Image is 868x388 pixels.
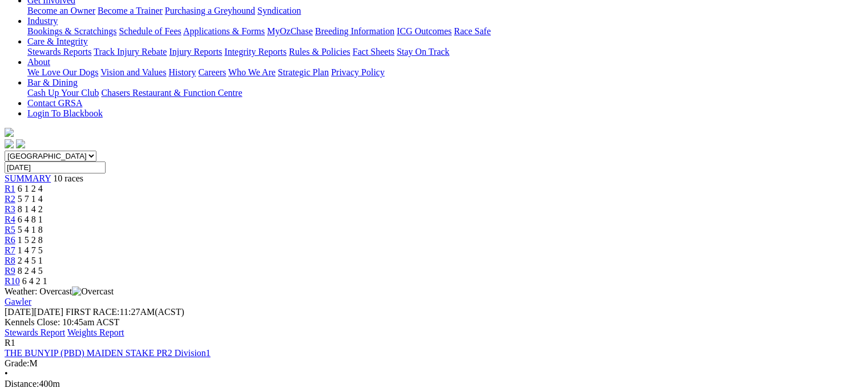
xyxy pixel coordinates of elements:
[169,47,222,56] a: Injury Reports
[198,67,226,77] a: Careers
[27,6,95,15] a: Become an Owner
[5,307,63,317] span: [DATE]
[27,67,98,77] a: We Love Our Dogs
[27,108,103,118] a: Login To Blackbook
[5,235,15,245] a: R6
[101,88,242,98] a: Chasers Restaurant & Function Centre
[27,88,863,98] div: Bar & Dining
[66,307,119,317] span: FIRST RACE:
[5,245,15,255] a: R7
[72,286,114,297] img: Overcast
[94,47,167,56] a: Track Injury Rebate
[22,276,47,286] span: 6 4 2 1
[5,317,863,328] div: Kennels Close: 10:45am ACST
[454,26,490,36] a: Race Safe
[183,26,265,36] a: Applications & Forms
[353,47,394,56] a: Fact Sheets
[16,139,25,148] img: twitter.svg
[165,6,255,15] a: Purchasing a Greyhound
[27,47,863,57] div: Care & Integrity
[5,276,20,286] a: R10
[5,194,15,204] a: R2
[397,26,451,36] a: ICG Outcomes
[27,78,78,87] a: Bar & Dining
[5,204,15,214] a: R3
[5,286,114,296] span: Weather: Overcast
[5,369,8,378] span: •
[289,47,350,56] a: Rules & Policies
[278,67,329,77] a: Strategic Plan
[18,266,43,276] span: 8 2 4 5
[168,67,196,77] a: History
[5,266,15,276] a: R9
[315,26,394,36] a: Breeding Information
[27,98,82,108] a: Contact GRSA
[18,256,43,265] span: 2 4 5 1
[5,173,51,183] a: SUMMARY
[5,225,15,235] a: R5
[228,67,276,77] a: Who We Are
[5,338,15,347] span: R1
[5,184,15,193] a: R1
[397,47,449,56] a: Stay On Track
[27,26,863,37] div: Industry
[67,328,124,337] a: Weights Report
[18,194,43,204] span: 5 7 1 4
[119,26,181,36] a: Schedule of Fees
[27,6,863,16] div: Get Involved
[27,16,58,26] a: Industry
[98,6,163,15] a: Become a Trainer
[18,184,43,193] span: 6 1 2 4
[53,173,83,183] span: 10 races
[27,88,99,98] a: Cash Up Your Club
[331,67,385,77] a: Privacy Policy
[5,128,14,137] img: logo-grsa-white.png
[5,348,211,358] a: THE BUNYIP (PBD) MAIDEN STAKE PR2 Division1
[18,245,43,255] span: 1 4 7 5
[27,37,88,46] a: Care & Integrity
[18,225,43,235] span: 5 4 1 8
[5,358,863,369] div: M
[5,328,65,337] a: Stewards Report
[5,161,106,173] input: Select date
[224,47,286,56] a: Integrity Reports
[257,6,301,15] a: Syndication
[18,235,43,245] span: 1 5 2 8
[5,256,15,265] a: R8
[27,26,116,36] a: Bookings & Scratchings
[27,67,863,78] div: About
[5,297,31,306] a: Gawler
[27,57,50,67] a: About
[5,307,34,317] span: [DATE]
[66,307,184,317] span: 11:27AM(ACST)
[18,215,43,224] span: 6 4 8 1
[5,358,30,368] span: Grade:
[267,26,313,36] a: MyOzChase
[18,204,43,214] span: 8 1 4 2
[5,215,15,224] a: R4
[100,67,166,77] a: Vision and Values
[5,139,14,148] img: facebook.svg
[27,47,91,56] a: Stewards Reports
